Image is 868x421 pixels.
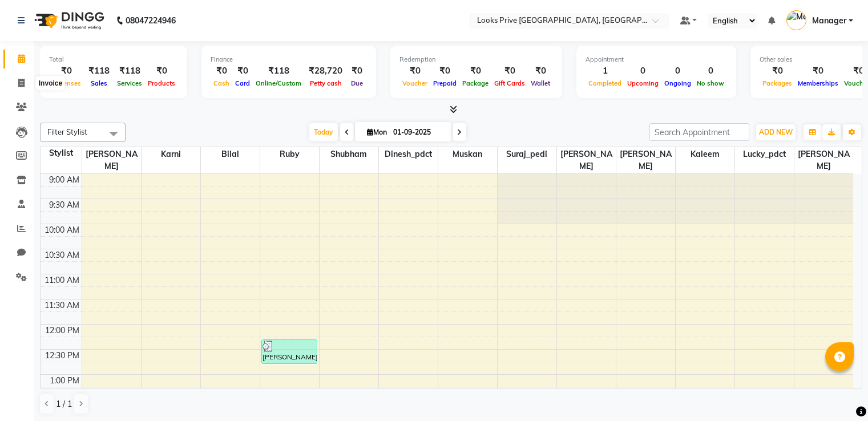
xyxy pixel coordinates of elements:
[756,124,796,140] button: ADD NEW
[459,64,491,78] div: ₹0
[795,79,841,87] span: Memberships
[88,79,110,87] span: Sales
[759,128,793,136] span: ADD NEW
[41,147,82,159] div: Stylist
[557,147,616,173] span: [PERSON_NAME]
[84,64,114,78] div: ₹118
[820,375,857,410] iframe: chat widget
[347,64,367,78] div: ₹0
[624,64,661,78] div: 0
[320,147,378,161] span: Shubham
[211,64,232,78] div: ₹0
[794,147,854,173] span: [PERSON_NAME]
[694,64,727,78] div: 0
[43,325,82,337] div: 12:00 PM
[399,64,430,78] div: ₹0
[586,64,624,78] div: 1
[661,79,694,87] span: Ongoing
[307,79,345,87] span: Petty cash
[498,147,556,161] span: Suraj_pedi
[42,224,82,236] div: 10:00 AM
[676,147,734,161] span: Kaleem
[49,55,178,64] div: Total
[232,64,253,78] div: ₹0
[390,124,447,141] input: 2025-09-01
[694,79,727,87] span: No show
[528,64,553,78] div: ₹0
[145,64,178,78] div: ₹0
[211,55,367,64] div: Finance
[29,5,107,37] img: logo
[812,15,846,27] span: Manager
[211,79,232,87] span: Cash
[649,123,749,141] input: Search Appointment
[114,79,145,87] span: Services
[114,64,145,78] div: ₹118
[49,64,84,78] div: ₹0
[430,64,459,78] div: ₹0
[253,79,304,87] span: Online/Custom
[760,64,795,78] div: ₹0
[309,123,338,141] span: Today
[616,147,675,173] span: [PERSON_NAME]
[42,249,82,261] div: 10:30 AM
[260,147,319,161] span: Ruby
[253,64,304,78] div: ₹118
[364,128,390,136] span: Mon
[232,79,253,87] span: Card
[47,199,82,211] div: 9:30 AM
[42,274,82,286] div: 11:00 AM
[438,147,497,161] span: Muskan
[47,375,82,387] div: 1:00 PM
[126,5,176,37] b: 08047224946
[624,79,661,87] span: Upcoming
[528,79,553,87] span: Wallet
[760,79,795,87] span: Packages
[399,79,430,87] span: Voucher
[42,299,82,311] div: 11:30 AM
[430,79,459,87] span: Prepaid
[786,10,806,30] img: Manager
[201,147,260,161] span: Bilal
[491,79,528,87] span: Gift Cards
[586,55,727,64] div: Appointment
[142,147,200,161] span: Karni
[36,76,65,90] div: Invoice
[43,350,82,362] div: 12:30 PM
[56,398,72,410] span: 1 / 1
[586,79,624,87] span: Completed
[47,174,82,186] div: 9:00 AM
[795,64,841,78] div: ₹0
[304,64,347,78] div: ₹28,720
[491,64,528,78] div: ₹0
[459,79,491,87] span: Package
[262,340,317,363] div: [PERSON_NAME], TK01, 12:20 PM-12:50 PM, Nail Filing
[661,64,694,78] div: 0
[145,79,178,87] span: Products
[348,79,366,87] span: Due
[379,147,438,161] span: Dinesh_pdct
[82,147,141,173] span: [PERSON_NAME]
[735,147,794,161] span: Lucky_pdct
[399,55,553,64] div: Redemption
[47,127,87,136] span: Filter Stylist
